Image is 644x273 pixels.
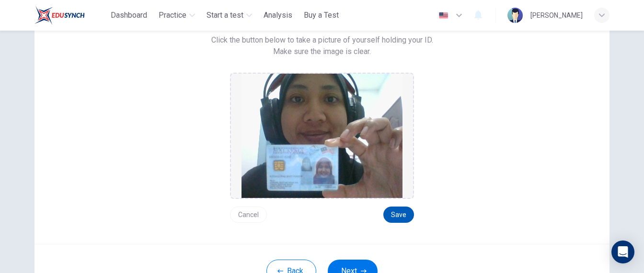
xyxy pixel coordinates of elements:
[437,12,449,19] img: en
[34,6,107,25] a: ELTC logo
[34,6,85,25] img: ELTC logo
[260,7,296,24] button: Analysis
[304,10,339,21] span: Buy a Test
[211,34,433,46] span: Click the button below to take a picture of yourself holding your ID.
[159,10,186,21] span: Practice
[207,10,243,21] span: Start a test
[203,7,256,24] button: Start a test
[530,10,583,21] div: [PERSON_NAME]
[264,10,292,21] span: Analysis
[241,74,402,198] img: preview screemshot
[300,7,343,24] button: Buy a Test
[155,7,199,24] button: Practice
[383,207,414,223] button: Save
[107,7,151,24] button: Dashboard
[230,207,267,223] button: Cancel
[273,46,371,57] span: Make sure the image is clear.
[111,10,147,21] span: Dashboard
[507,8,523,23] img: Profile picture
[611,240,634,263] div: Open Intercom Messenger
